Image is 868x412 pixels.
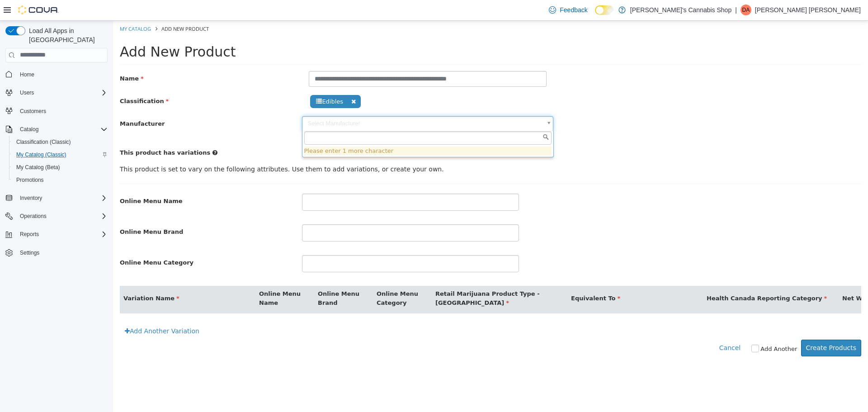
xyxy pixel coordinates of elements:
span: My Catalog (Classic) [16,151,66,158]
span: Classification (Classic) [16,138,71,146]
button: Reports [2,228,111,241]
button: Operations [2,210,111,223]
span: Customers [20,108,46,115]
span: Home [16,69,108,80]
a: Settings [16,247,43,258]
span: Inventory [16,193,108,204]
a: My Catalog (Classic) [13,149,70,160]
button: Users [16,87,38,98]
button: Reports [16,229,42,240]
span: Reports [16,229,108,240]
button: Inventory [2,192,111,204]
button: Home [2,68,111,81]
nav: Complex example [5,64,108,283]
a: My Catalog (Beta) [13,162,64,173]
button: Operations [16,211,50,222]
a: Classification (Classic) [13,137,75,147]
button: Inventory [16,193,46,204]
img: Cova [18,5,59,14]
span: Settings [16,247,108,258]
span: Customers [16,105,108,117]
a: Home [16,69,38,80]
span: Users [20,89,34,96]
span: Operations [16,211,108,222]
span: My Catalog (Beta) [16,164,60,171]
button: Settings [2,246,111,259]
span: Classification (Classic) [13,137,108,147]
span: Catalog [20,126,38,133]
a: Customers [16,106,50,117]
span: Users [16,87,108,98]
button: My Catalog (Beta) [9,161,111,174]
span: Operations [20,213,47,220]
span: DA [742,5,750,15]
span: My Catalog (Beta) [13,162,108,173]
div: Dylan Ann McKinney [741,5,751,15]
span: Inventory [20,194,42,202]
span: Reports [20,231,39,238]
p: [PERSON_NAME] [PERSON_NAME] [755,5,861,15]
p: [PERSON_NAME]'s Cannabis Shop [630,5,731,15]
span: Home [20,71,34,78]
button: Catalog [16,124,42,135]
a: Feedback [545,1,591,19]
span: Dark Mode [595,15,595,15]
span: Promotions [13,175,108,185]
p: | [735,5,737,15]
span: Load All Apps in [GEOGRAPHIC_DATA] [25,26,108,44]
button: Catalog [2,123,111,136]
button: Users [2,86,111,99]
a: Promotions [13,175,47,185]
span: Promotions [16,176,44,184]
button: Classification (Classic) [9,136,111,148]
button: Customers [2,104,111,118]
span: Settings [20,249,39,256]
span: My Catalog (Classic) [13,149,108,160]
li: Please enter 1 more character [191,126,439,135]
span: Feedback [560,5,587,14]
input: Dark Mode [595,5,614,15]
button: Promotions [9,174,111,186]
button: My Catalog (Classic) [9,148,111,161]
span: Catalog [16,124,108,135]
